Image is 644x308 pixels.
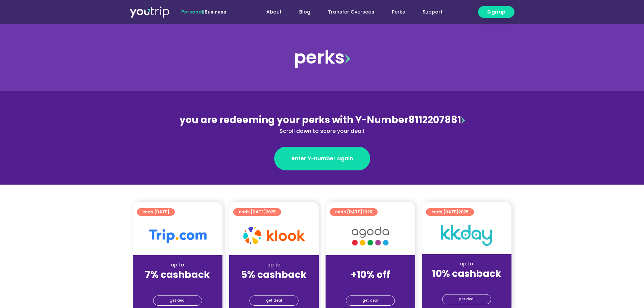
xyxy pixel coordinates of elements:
span: 2025 [362,209,372,215]
span: ends [DATE] [335,208,372,216]
span: ends [DATE] [142,208,169,216]
a: Perks [383,6,414,18]
span: 2025 [458,209,469,215]
div: 8112207881 [175,113,469,135]
strong: 5% cashback [241,268,307,281]
span: Personal [181,8,203,15]
span: get deal [266,296,282,305]
a: enter Y-number again [274,147,370,170]
a: ends [DATE]2025 [330,208,378,216]
a: Sign up [478,6,515,18]
span: | [181,8,226,15]
span: enter Y-number again [291,155,353,163]
span: ends [DATE] [431,208,469,216]
strong: 10% cashback [432,267,501,280]
div: (for stays only) [235,281,313,288]
a: get deal [442,294,491,304]
div: (for stays only) [427,280,506,287]
div: (for stays only) [331,281,410,288]
a: Blog [290,6,319,18]
a: Business [205,8,226,15]
div: up to [427,260,506,267]
a: get deal [346,295,395,306]
span: up to [364,261,377,268]
span: get deal [362,296,378,305]
span: you are redeeming your perks with Y-Number [180,113,408,126]
strong: +10% off [351,268,390,281]
span: get deal [170,296,186,305]
a: Transfer Overseas [319,6,383,18]
a: About [258,6,290,18]
a: get deal [249,295,299,306]
div: up to [138,261,217,268]
span: ends [DATE] [239,208,276,216]
a: ends [DATE] [137,208,175,216]
strong: 7% cashback [145,268,210,281]
a: get deal [153,295,202,306]
div: up to [235,261,313,268]
span: get deal [459,294,475,304]
a: Support [414,6,451,18]
div: Scroll down to score your deal! [175,127,469,135]
div: (for stays only) [138,281,217,288]
span: 2025 [266,209,276,215]
a: ends [DATE]2025 [426,208,474,216]
a: ends [DATE]2025 [233,208,281,216]
span: Sign up [487,8,505,16]
nav: Menu [244,6,451,18]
